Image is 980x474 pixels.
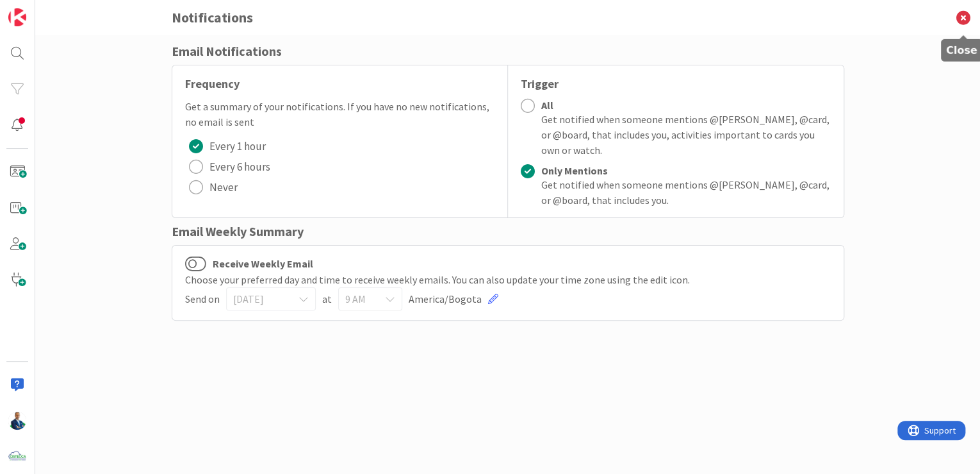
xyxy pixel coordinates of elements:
div: Email Notifications [172,42,844,61]
img: GA [8,412,26,430]
span: Every 6 hours [209,157,270,176]
span: Send on [185,291,220,307]
button: Every 1 hour [185,136,270,157]
span: at [322,291,332,307]
h5: Close [946,44,977,56]
span: 9 AM [345,290,373,308]
button: Never [185,177,241,198]
div: Choose your preferred day and time to receive weekly emails. You can also update your time zone u... [185,272,831,287]
span: Every 1 hour [209,137,266,156]
div: Email Weekly Summary [172,222,844,241]
label: Receive Weekly Email [185,255,313,272]
button: Every 6 hours [185,157,274,177]
span: [DATE] [233,290,287,308]
img: Visit kanbanzone.com [8,8,26,26]
div: Only Mentions [541,164,831,177]
img: avatar [8,448,26,466]
div: Get notified when someone mentions @[PERSON_NAME], @card, or @board, that includes you, activitie... [541,112,831,158]
div: All [541,99,831,112]
div: Trigger [521,75,831,92]
span: Never [209,178,238,197]
div: Get notified when someone mentions @[PERSON_NAME], @card, or @board, that includes you. [541,177,831,208]
span: America/Bogota [409,291,482,307]
div: Frequency [185,75,494,92]
span: Support [27,2,58,17]
div: Get a summary of your notifications. If you have no new notifications, no email is sent [185,99,494,130]
button: Receive Weekly Email [185,255,206,272]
